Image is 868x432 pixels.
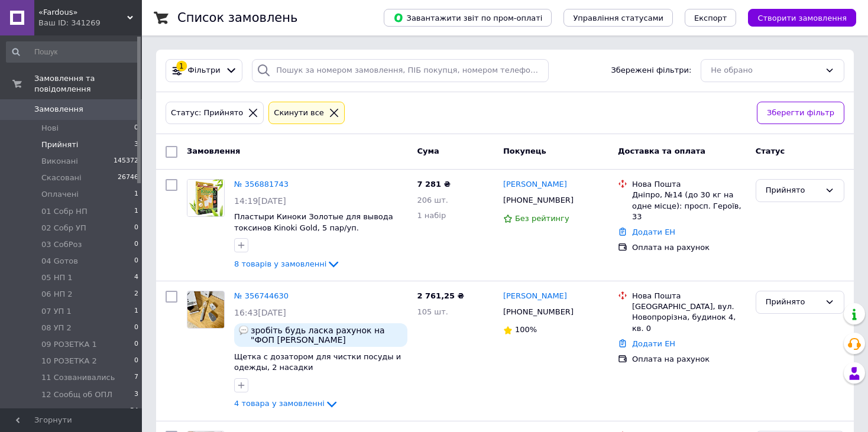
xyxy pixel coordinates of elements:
span: 0 [134,356,138,366]
div: Оплата на рахунок [632,354,746,365]
span: 09 РОЗЕТКА 1 [41,339,97,350]
span: 0 [134,223,138,233]
span: 1 [134,189,138,200]
a: Щетка с дозатором для чистки посуды и одежды, 2 насадки [234,352,401,372]
a: [PERSON_NAME] [503,291,567,302]
div: Ваш ID: 341269 [38,18,142,28]
a: Фото товару [187,291,225,329]
button: Зберегти фільтр [757,102,844,125]
span: 26746 [118,173,138,183]
a: [PERSON_NAME] [503,179,567,190]
span: 03 CобРоз [41,239,82,250]
a: 8 товарів у замовленні [234,259,341,268]
span: Скасовані [41,173,82,183]
div: Cкинути все [271,107,326,119]
span: Нові [41,123,59,134]
span: зробіть будь ласка рахунок на "ФОП [PERSON_NAME] 2827422302" [251,326,403,345]
a: Додати ЕН [632,228,675,236]
span: 206 шт. [417,196,448,204]
span: 2 761,25 ₴ [417,291,464,300]
a: № 356744630 [234,291,289,300]
span: 1 [134,206,138,217]
a: Додати ЕН [632,339,675,348]
span: Збережені фільтри: [611,65,691,76]
span: Завантажити звіт по пром-оплаті [393,12,542,23]
span: 105 шт. [417,307,448,316]
span: 54 [130,406,138,417]
img: Фото товару [187,180,224,216]
span: Створити замовлення [757,14,847,22]
div: Дніпро, №14 (до 30 кг на одне місце): просп. Героїв, 33 [632,190,746,222]
span: 3 [134,389,138,400]
span: 7 [134,372,138,383]
div: Прийнято [766,296,820,308]
span: 14:19[DATE] [234,196,286,206]
span: Замовлення [34,104,83,115]
span: 1 [134,306,138,317]
img: :speech_balloon: [239,326,248,335]
span: 100% [515,325,537,334]
img: Фото товару [187,291,224,328]
span: Замовлення та повідомлення [34,73,142,95]
span: 0 [134,239,138,250]
div: [GEOGRAPHIC_DATA], вул. Новопрорізна, будинок 4, кв. 0 [632,301,746,334]
span: [PHONE_NUMBER] [503,307,574,316]
span: 11 Созванивались [41,372,115,383]
h1: Список замовлень [177,11,297,25]
button: Завантажити звіт по пром-оплаті [384,9,552,27]
span: Управління статусами [573,14,663,22]
div: Статус: Прийнято [169,107,245,119]
span: 4 [134,272,138,283]
div: Нова Пошта [632,179,746,190]
span: 2 [134,289,138,300]
a: № 356881743 [234,180,289,189]
div: Нова Пошта [632,291,746,301]
span: Фільтри [188,65,221,76]
span: 08 УП 2 [41,323,72,333]
span: 1 набір [417,211,446,220]
span: Зберегти фільтр [767,107,834,119]
span: 07 УП 1 [41,306,72,317]
span: 02 Cобр УП [41,223,86,233]
span: «Fardous» [38,7,127,18]
a: Фото товару [187,179,225,217]
button: Створити замовлення [748,9,856,27]
span: Оплачені [41,189,79,200]
span: 05 НП 1 [41,272,73,283]
span: Доставка та оплата [618,147,705,155]
span: [PHONE_NUMBER] [503,196,574,204]
button: Експорт [685,9,737,27]
a: 4 товара у замовленні [234,399,339,408]
input: Пошук за номером замовлення, ПІБ покупця, номером телефону, Email, номером накладної [252,59,548,82]
span: Виконані [41,156,78,167]
span: 04 Gотов [41,256,78,267]
span: 145372 [114,156,138,167]
span: Без рейтингу [515,214,569,223]
span: 06 НП 2 [41,289,73,300]
span: 7 281 ₴ [417,180,450,189]
span: Статус [756,147,785,155]
span: 0 [134,323,138,333]
input: Пошук [6,41,140,63]
span: 01 Cобр НП [41,206,88,217]
a: Пластыри Киноки Золотые для вывода токсинов Kinoki Gold, 5 пар/уп. [234,212,393,232]
div: Не обрано [711,64,820,77]
span: Cума [417,147,439,155]
span: 16:43[DATE] [234,308,286,317]
div: 1 [176,61,187,72]
span: 0 [134,123,138,134]
span: Покупець [503,147,546,155]
span: Експорт [694,14,727,22]
span: 0 [134,339,138,350]
div: Прийнято [766,184,820,197]
span: 12 Сообщ об ОПЛ [41,389,112,400]
button: Управління статусами [563,9,673,27]
span: 13 БУХ 1 [41,406,76,417]
span: 4 товара у замовленні [234,399,325,408]
span: 3 [134,139,138,150]
span: 10 РОЗЕТКА 2 [41,356,97,366]
span: 8 товарів у замовленні [234,259,326,268]
span: 0 [134,256,138,267]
